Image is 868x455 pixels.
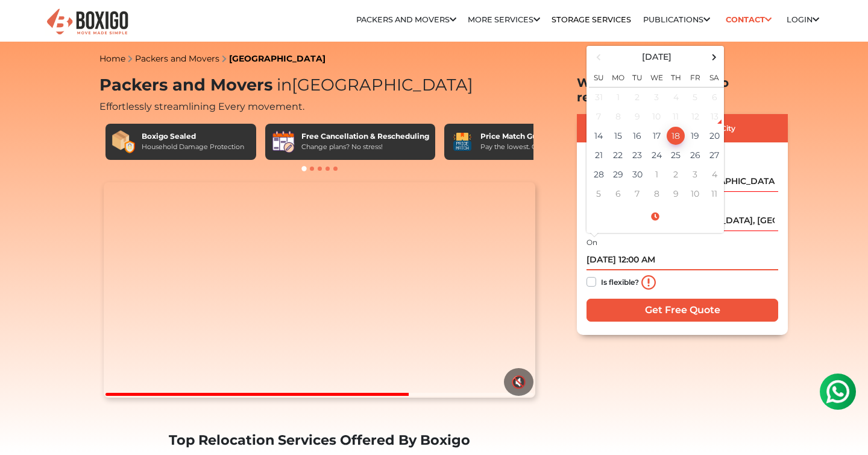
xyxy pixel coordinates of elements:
input: Moving date [587,249,778,270]
img: Free Cancellation & Rescheduling [271,130,295,154]
img: whatsapp-icon.svg [12,12,36,36]
a: More services [468,15,540,24]
h2: Where are you going to relocate? [577,75,788,104]
div: Household Damage Protection [142,142,244,152]
div: 13 [705,107,723,126]
th: Tu [627,66,647,87]
div: Free Cancellation & Rescheduling [301,131,429,142]
th: Sa [705,66,724,87]
button: 🔇 [504,368,533,396]
img: Boxigo Sealed [112,130,136,154]
video: Your browser does not support the video tag. [104,182,535,398]
th: We [647,66,666,87]
span: in [277,75,292,95]
a: Storage Services [552,15,631,24]
span: Next Month [706,49,723,65]
h1: Packers and Movers [99,75,539,95]
a: [GEOGRAPHIC_DATA] [229,53,325,64]
th: Select Month [608,48,705,66]
th: Fr [685,66,705,87]
label: On [587,237,597,248]
a: Publications [643,15,710,24]
div: Pay the lowest. Guaranteed! [480,142,572,152]
a: Packers and Movers [356,15,456,24]
th: Mo [608,66,627,87]
a: Select Time [589,211,722,222]
span: Previous Month [591,49,607,65]
span: [GEOGRAPHIC_DATA] [272,75,473,95]
img: info [641,275,656,290]
div: Price Match Guarantee [480,131,572,142]
a: Home [99,53,125,64]
img: Boxigo [45,7,130,37]
a: Packers and Movers [135,53,219,64]
th: Su [589,66,608,87]
img: Price Match Guarantee [450,130,474,154]
a: Login [787,15,819,24]
div: Boxigo Sealed [142,131,244,142]
a: Contact [722,10,775,29]
div: Change plans? No stress! [301,142,429,152]
th: Th [666,66,685,87]
input: Get Free Quote [587,299,778,322]
label: Is flexible? [601,275,639,287]
h2: Top Relocation Services Offered By Boxigo [99,432,539,448]
span: Effortlessly streamlining Every movement. [99,101,304,112]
